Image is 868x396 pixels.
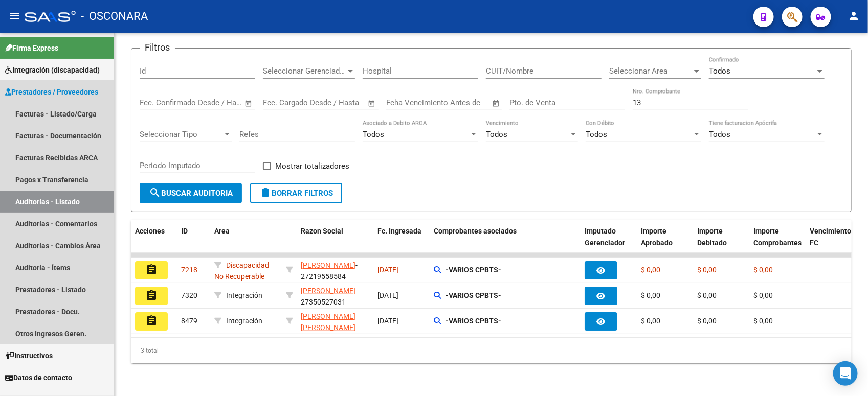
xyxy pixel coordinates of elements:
span: $ 0,00 [641,317,660,325]
div: Open Intercom Messenger [833,361,858,386]
span: 7320 [181,291,197,299]
span: $ 0,00 [697,291,717,299]
span: ID [181,227,188,235]
datatable-header-cell: Fc. Ingresada [373,220,430,265]
div: - 27350527031 [301,285,369,307]
span: Imputado Gerenciador [585,227,625,247]
h3: Filtros [140,40,175,55]
span: $ 0,00 [641,266,660,274]
datatable-header-cell: Imputado Gerenciador [581,220,637,265]
datatable-header-cell: Razon Social [297,220,373,265]
span: Razon Social [301,227,343,235]
datatable-header-cell: Importe Debitado [693,220,749,265]
span: Comprobantes asociados [434,227,517,235]
mat-icon: delete [259,187,272,199]
div: - 27219558584 [301,260,369,281]
span: [PERSON_NAME] [301,261,355,269]
span: Fc. Ingresada [377,227,421,235]
span: [PERSON_NAME] [PERSON_NAME] [301,312,355,332]
input: End date [305,98,355,107]
span: [PERSON_NAME] [301,287,355,295]
span: Prestadores / Proveedores [5,86,98,98]
span: $ 0,00 [697,317,717,325]
span: Importe Aprobado [641,227,673,247]
span: Instructivos [5,350,53,361]
button: Buscar Auditoria [140,183,242,203]
span: $ 0,00 [753,291,773,299]
datatable-header-cell: Importe Comprobantes [749,220,806,265]
span: [DATE] [377,317,398,325]
div: 3 total [131,338,852,363]
mat-icon: assignment [145,289,158,301]
span: - OSCONARA [81,5,148,28]
datatable-header-cell: ID [177,220,210,265]
span: $ 0,00 [697,266,717,274]
span: Firma Express [5,42,58,54]
mat-icon: menu [8,10,20,22]
mat-icon: assignment [145,264,158,276]
span: 8479 [181,317,197,325]
span: Seleccionar Gerenciador [263,66,346,76]
span: Todos [586,130,607,139]
span: Buscar Auditoria [149,189,233,198]
span: Seleccionar Tipo [140,130,222,139]
mat-icon: assignment [145,315,158,327]
span: Mostrar totalizadores [275,160,349,172]
datatable-header-cell: Vencimiento FC [806,220,862,265]
span: Seleccionar Area [609,66,692,76]
span: $ 0,00 [753,317,773,325]
span: Importe Debitado [697,227,727,247]
span: Integración [226,317,262,325]
span: Integración (discapacidad) [5,64,100,76]
span: Importe Comprobantes [753,227,802,247]
button: Open calendar [491,98,502,109]
div: - 27275496893 [301,311,369,332]
span: Vencimiento FC [810,227,851,247]
input: Start date [263,98,296,107]
span: Discapacidad No Recuperable [214,261,269,281]
span: $ 0,00 [753,266,773,274]
input: End date [182,98,232,107]
mat-icon: person [848,10,860,22]
input: Start date [140,98,173,107]
button: Borrar Filtros [250,183,342,203]
button: Open calendar [366,98,378,109]
span: Borrar Filtros [259,189,333,198]
span: Integración [226,291,262,299]
mat-icon: search [149,187,161,199]
span: [DATE] [377,291,398,299]
span: Todos [486,130,507,139]
datatable-header-cell: Comprobantes asociados [430,220,581,265]
span: [DATE] [377,266,398,274]
span: Area [214,227,230,235]
span: Todos [363,130,384,139]
strong: -VARIOS CPBTS- [446,317,501,325]
datatable-header-cell: Acciones [131,220,177,265]
span: Acciones [135,227,165,235]
span: 7218 [181,266,197,274]
datatable-header-cell: Importe Aprobado [637,220,693,265]
strong: -VARIOS CPBTS- [446,291,501,299]
span: Datos de contacto [5,372,72,383]
span: Todos [709,130,730,139]
strong: -VARIOS CPBTS- [446,266,501,274]
span: Todos [709,66,730,76]
button: Open calendar [243,98,255,109]
span: $ 0,00 [641,291,660,299]
datatable-header-cell: Area [210,220,282,265]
